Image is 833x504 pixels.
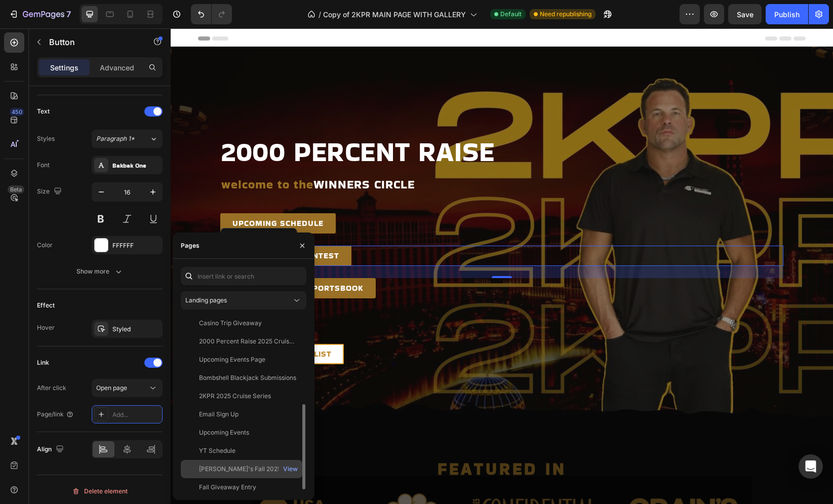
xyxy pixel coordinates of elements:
[37,262,163,281] button: Show more
[37,383,66,393] div: After click
[4,4,75,24] button: 7
[76,266,124,277] div: Show more
[112,161,160,170] div: Bakbak One
[96,384,127,392] span: Open page
[37,107,50,116] div: Text
[737,10,753,19] span: Save
[96,134,135,143] span: Paragraph 1*
[199,446,235,455] div: YT Schedule
[283,464,298,474] div: View
[37,161,50,170] div: Font
[199,319,262,328] div: Casino Trip Giveaway
[10,108,24,116] div: 450
[171,28,833,504] iframe: To enrich screen reader interactions, please activate Accessibility in Grammarly extension settings
[37,185,64,199] div: Size
[112,410,160,419] div: Add...
[185,296,227,304] span: Landing pages
[199,355,265,364] div: Upcoming Events Page
[199,373,296,382] div: Bombshell Blackjack Submissions
[49,36,135,48] p: Button
[500,10,522,19] span: Default
[37,301,55,310] div: Effect
[37,410,74,419] div: Page/link
[199,337,296,346] div: 2000 Percent Raise 2025 Cruise Series
[112,325,160,334] div: Styled
[37,134,55,143] div: Styles
[181,267,306,285] input: Insert link or search
[8,185,24,193] div: Beta
[112,241,160,250] div: FFFFFF
[283,462,298,476] button: View
[92,130,163,148] button: Paragraph 1*
[181,241,200,250] div: Pages
[37,323,55,332] div: Hover
[199,410,239,419] div: Email Sign Up
[199,483,256,492] div: Fall Giveaway Entry
[72,485,128,497] div: Delete element
[199,428,249,437] div: Upcoming Events
[323,9,466,20] span: Copy of 2KPR MAIN PAGE WITH GALLERY
[319,9,321,20] span: /
[50,62,78,73] p: Settings
[540,10,591,19] span: Need republishing
[100,62,134,73] p: Advanced
[37,358,49,367] div: Link
[199,392,271,401] div: 2KPR 2025 Cruise Series
[766,4,808,24] button: Publish
[66,8,71,20] p: 7
[181,291,306,309] button: Landing pages
[92,379,163,397] button: Open page
[191,4,232,24] div: Undo/Redo
[799,454,823,479] div: Open Intercom Messenger
[37,241,53,250] div: Color
[199,464,296,474] div: [PERSON_NAME]'s Fall 2025 Giveaway
[728,4,762,24] button: Save
[37,483,163,499] button: Delete element
[37,443,66,456] div: Align
[774,9,800,20] div: Publish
